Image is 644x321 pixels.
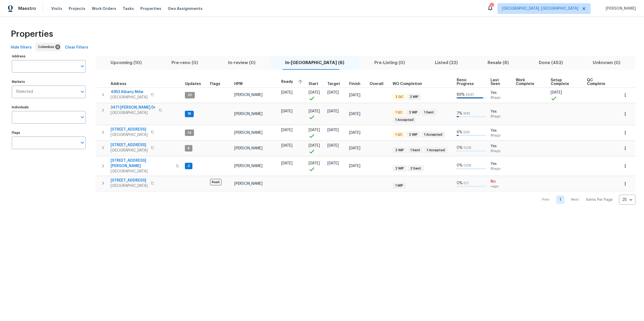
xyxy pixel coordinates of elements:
td: Project started on time [306,141,325,156]
span: [DATE] [349,146,360,150]
span: [GEOGRAPHIC_DATA] [111,169,173,174]
span: 1 Sent [408,148,422,153]
span: Overall [369,82,383,86]
span: 6 % [457,130,462,134]
span: [DATE] [551,91,562,94]
span: 1 WIP [393,183,405,188]
span: 8h ago [491,167,511,171]
span: Yes [491,128,511,133]
span: Work Complete [516,78,541,86]
span: No [491,179,511,184]
label: Address [12,55,86,58]
span: Geo Assignments [168,6,203,11]
span: 2 Sent [408,166,423,171]
span: In-[GEOGRAPHIC_DATA] (6) [274,59,356,67]
span: 14 [185,131,193,135]
span: Projects [69,6,85,11]
span: 2 WIP [407,110,420,115]
td: Project started on time [306,156,325,176]
span: Target [327,82,340,86]
span: Visits [51,6,62,11]
span: Pre-reno (0) [160,59,210,67]
span: [DATE] [281,128,292,132]
span: [PERSON_NAME] [234,131,262,135]
span: 3 / 42 [463,112,470,115]
td: Project started on time [306,125,325,141]
span: Work Orders [92,6,116,11]
span: 1 Sent [422,110,436,115]
div: Days past target finish date [369,82,388,86]
span: RaaS [210,179,221,185]
span: 8h ago [491,149,511,153]
span: 0 / 29 [463,146,471,149]
button: Open [79,113,86,121]
span: [DATE] [349,164,360,168]
span: [STREET_ADDRESS] [111,142,148,148]
span: 20 [185,93,194,97]
span: [PERSON_NAME] [234,164,262,168]
span: ∞ ago [491,184,511,189]
span: Clear Filters [65,44,88,51]
span: 1 Selected [16,90,33,94]
span: 1 QC [393,110,405,115]
span: [DATE] [309,109,320,113]
span: Flags [210,82,220,86]
span: 0 / 1 [463,182,469,185]
span: [DATE] [349,131,360,135]
label: Markets [12,80,86,83]
span: [STREET_ADDRESS][PERSON_NAME] [111,158,173,169]
span: 4953 Albany Mdw [111,89,148,95]
span: Setup Complete [551,78,578,86]
span: Yes [491,161,511,167]
p: Items Per Page [586,197,613,202]
span: 2 WIP [393,166,406,171]
div: 25 [619,193,635,207]
span: WO Completion [393,82,422,86]
span: [GEOGRAPHIC_DATA] [111,148,148,153]
span: [DATE] [327,128,339,132]
span: [GEOGRAPHIC_DATA] [111,132,148,138]
span: [DATE] [309,161,320,165]
span: Reno Progress [457,78,481,86]
div: Actual renovation start date [309,82,323,86]
span: 8h ago [491,95,511,100]
span: [DATE] [281,91,292,94]
span: Upcoming (10) [99,59,153,67]
nav: Pagination Navigation [537,195,635,205]
span: [PERSON_NAME] [234,182,262,186]
span: [DATE] [281,161,292,165]
span: [PERSON_NAME] [234,146,262,150]
span: Tasks [123,7,134,10]
span: Unknown (0) [581,59,632,67]
span: 3 [185,164,192,168]
span: 0 % [457,181,463,185]
button: Hide filters [9,43,34,53]
span: 89 % [457,93,465,97]
span: Yes [491,90,511,95]
span: [DATE] [309,144,320,147]
span: Yes [491,109,511,114]
td: Project started on time [306,103,325,125]
span: 2 WIP [407,132,420,137]
span: [DATE] [281,109,292,113]
span: 2 WIP [408,95,420,99]
span: [GEOGRAPHIC_DATA], [GEOGRAPHIC_DATA] [502,6,578,11]
span: 33 / 37 [466,93,474,96]
span: [DATE] [349,112,360,116]
button: Clear Filters [63,43,90,53]
span: 2 QC [393,95,405,99]
span: [PERSON_NAME] [603,6,636,11]
span: 1 Accepted [422,132,444,137]
label: Individuals [12,106,86,109]
div: 1 [490,3,493,9]
span: 18 [185,112,193,116]
span: 2 / 32 [463,131,470,134]
div: Earliest renovation start date (first business day after COE or Checkout) [281,78,304,86]
span: 8h ago [491,114,511,119]
span: Properties [11,31,53,37]
span: 2 WIP [393,148,406,153]
span: Ready [281,80,293,84]
span: [DATE] [327,91,339,94]
span: Properties [140,6,161,11]
td: Project started on time [306,87,325,103]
